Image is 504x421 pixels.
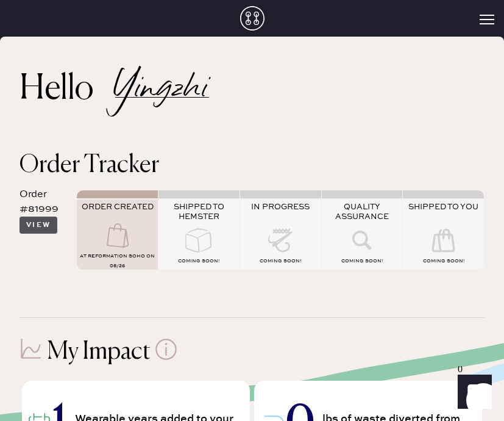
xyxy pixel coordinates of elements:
span: COMING SOON! [178,258,219,264]
span: SHIPPED TO HEMSTER [174,202,224,221]
span: COMING SOON! [260,258,301,264]
h2: Hello [20,75,115,104]
div: Order #81999 [20,187,67,217]
span: COMING SOON! [423,258,464,264]
span: COMING SOON! [341,258,383,264]
iframe: Front Chat [446,366,499,419]
span: IN PROGRESS [251,202,310,212]
span: Order Tracker [20,153,159,178]
button: Open Menu [480,15,494,26]
h2: Yingzhi [115,82,209,98]
span: AT Reformation Soho on 08/26 [80,253,155,269]
h1: My Impact [47,337,151,367]
span: SHIPPED TO YOU [408,202,478,212]
button: View [20,217,57,234]
span: QUALITY ASSURANCE [335,202,389,221]
span: ORDER CREATED [82,202,154,212]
